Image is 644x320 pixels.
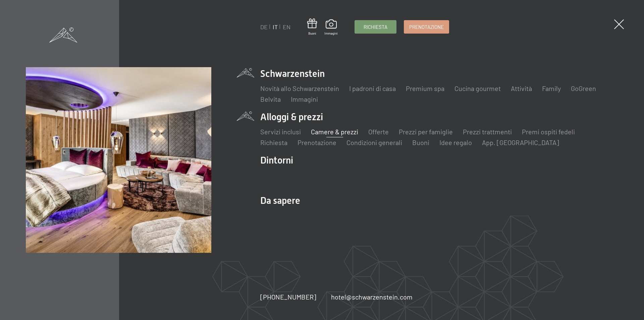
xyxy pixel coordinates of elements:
a: GoGreen [571,84,596,92]
a: Prezzi per famiglie [399,128,453,136]
a: Belvita [260,95,281,103]
a: Camere & prezzi [311,128,358,136]
a: IT [273,23,278,31]
a: Offerte [368,128,389,136]
a: Buoni [307,18,317,36]
a: Novità allo Schwarzenstein [260,84,339,92]
a: Premium spa [406,84,444,92]
a: DE [260,23,268,31]
span: Immagini [324,31,338,36]
a: App. [GEOGRAPHIC_DATA] [482,138,559,146]
a: [PHONE_NUMBER] [260,292,316,302]
a: Buoni [412,138,429,146]
a: Richiesta [260,138,287,146]
a: Premi ospiti fedeli [522,128,575,136]
a: EN [283,23,290,31]
span: Buoni [307,31,317,36]
a: Condizioni generali [346,138,402,146]
a: Prenotazione [404,20,449,33]
a: Prenotazione [298,138,336,146]
a: Immagini [291,95,318,103]
span: Richiesta [364,24,387,31]
a: Family [542,84,561,92]
a: hotel@schwarzenstein.com [331,292,413,302]
span: Prenotazione [409,24,444,31]
a: Servizi inclusi [260,128,301,136]
a: I padroni di casa [349,84,396,92]
a: Richiesta [355,20,396,33]
a: Attività [511,84,532,92]
a: Idee regalo [439,138,472,146]
a: Immagini [324,19,338,36]
a: Prezzi trattmenti [463,128,512,136]
a: Cucina gourmet [454,84,501,92]
span: [PHONE_NUMBER] [260,293,316,301]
